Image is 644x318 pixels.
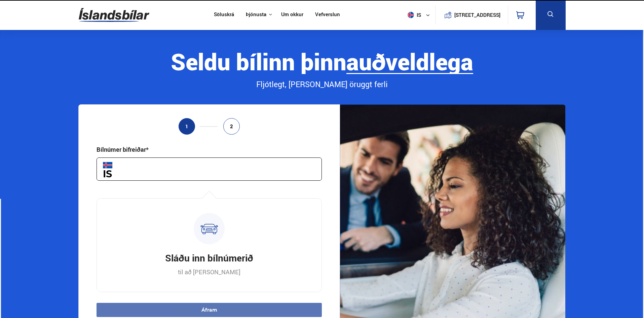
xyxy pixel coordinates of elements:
h3: Sláðu inn bílnúmerið [165,251,253,264]
a: [STREET_ADDRESS] [439,5,504,25]
a: Um okkur [281,11,303,19]
span: 2 [230,123,233,129]
div: Fljótlegt, [PERSON_NAME] öruggt ferli [78,79,565,90]
button: is [405,5,435,25]
span: is [405,12,422,18]
button: Áfram [97,303,322,317]
span: 1 [185,123,188,129]
button: [STREET_ADDRESS] [457,12,498,18]
img: svg+xml;base64,PHN2ZyB4bWxucz0iaHR0cDovL3d3dy53My5vcmcvMjAwMC9zdmciIHdpZHRoPSI1MTIiIGhlaWdodD0iNT... [408,12,414,18]
div: Seldu bílinn þinn [78,49,565,74]
button: Þjónusta [246,11,266,18]
b: auðveldlega [346,46,473,77]
div: Bílnúmer bifreiðar* [97,145,149,153]
p: til að [PERSON_NAME] [178,268,240,276]
img: G0Ugv5HjCgRt.svg [79,4,149,26]
a: Söluskrá [214,11,234,19]
a: Vefverslun [315,11,340,19]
